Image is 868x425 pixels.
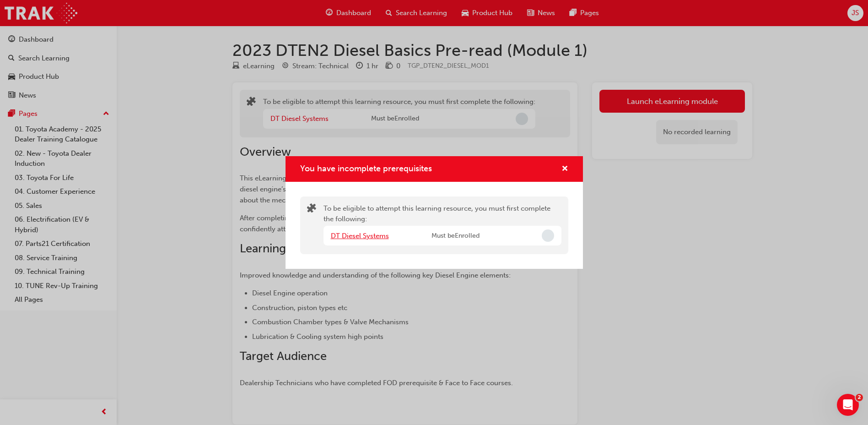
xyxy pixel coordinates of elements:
[431,231,480,241] span: Must be Enrolled
[561,163,568,175] button: cross-icon
[323,203,561,247] div: To be eligible to attempt this learning resource, you must first complete the following:
[837,394,859,416] iframe: Intercom live chat
[561,165,568,174] span: cross-icon
[542,229,554,242] span: Incomplete
[286,156,583,269] div: You have incomplete prerequisites
[331,232,389,240] a: DT Diesel Systems
[856,394,863,401] span: 2
[307,204,316,215] span: puzzle-icon
[300,163,432,174] span: You have incomplete prerequisites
